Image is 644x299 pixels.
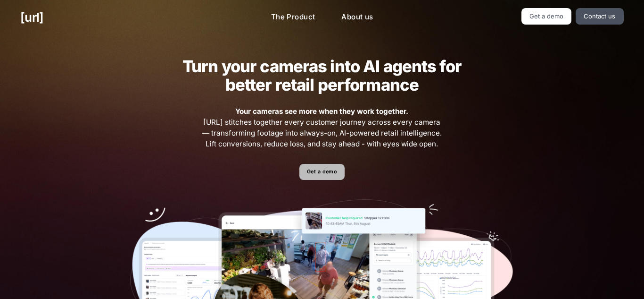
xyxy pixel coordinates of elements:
strong: Your cameras see more when they work together. [235,107,408,116]
a: Get a demo [521,8,572,25]
span: [URL] stitches together every customer journey across every camera — transforming footage into al... [201,106,443,149]
a: The Product [264,8,323,26]
a: [URL] [20,8,43,26]
h2: Turn your cameras into AI agents for better retail performance [168,57,476,94]
a: Get a demo [299,164,344,180]
a: Contact us [576,8,624,25]
a: About us [334,8,380,26]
